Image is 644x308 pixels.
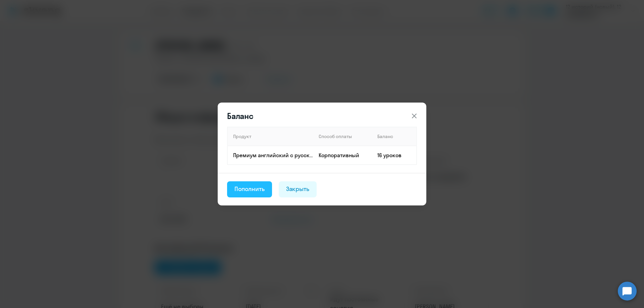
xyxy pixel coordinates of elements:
td: Корпоративный [313,146,372,165]
div: Пополнить [234,185,265,193]
button: Закрыть [279,181,317,197]
td: 16 уроков [372,146,417,165]
p: Премиум английский с русскоговорящим преподавателем [233,151,313,159]
header: Баланс [218,111,426,121]
button: Пополнить [227,181,272,197]
th: Способ оплаты [313,127,372,146]
th: Баланс [372,127,417,146]
th: Продукт [227,127,313,146]
div: Закрыть [286,185,310,193]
